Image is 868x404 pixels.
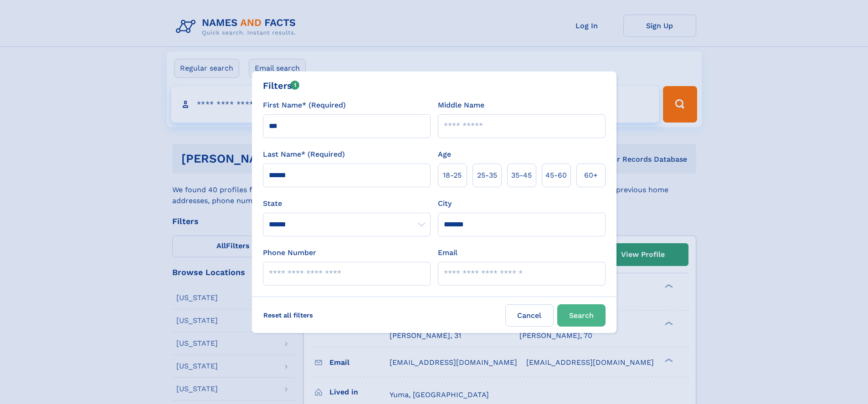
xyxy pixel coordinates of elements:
[477,170,497,181] span: 25‑35
[438,100,484,111] label: Middle Name
[263,247,316,258] label: Phone Number
[263,79,300,92] div: Filters
[263,198,431,209] label: State
[438,149,451,160] label: Age
[438,198,452,209] label: City
[263,149,345,160] label: Last Name* (Required)
[545,170,567,181] span: 45‑60
[263,100,346,111] label: First Name* (Required)
[584,170,598,181] span: 60+
[511,170,532,181] span: 35‑45
[557,304,606,327] button: Search
[443,170,462,181] span: 18‑25
[257,304,319,326] label: Reset all filters
[438,247,457,258] label: Email
[505,304,554,327] label: Cancel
